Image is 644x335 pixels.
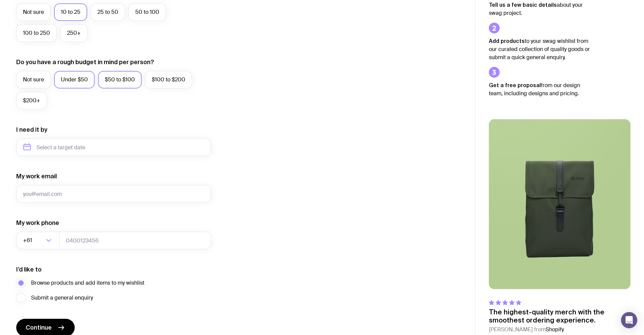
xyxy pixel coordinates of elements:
[98,71,142,88] label: $50 to $100
[16,126,47,134] label: I need it by
[489,38,525,44] strong: Add products
[33,232,44,249] input: Search for option
[16,92,47,109] label: $200+
[31,294,93,302] span: Submit a general enquiry
[91,3,125,21] label: 25 to 50
[621,312,637,328] div: Open Intercom Messenger
[546,326,564,333] span: Shopify
[16,219,59,227] label: My work phone
[31,279,144,287] span: Browse products and add items to my wishlist
[128,3,166,21] label: 50 to 100
[16,24,57,42] label: 100 to 250
[145,71,192,88] label: $100 to $200
[16,71,51,88] label: Not sure
[26,324,52,332] span: Continue
[54,71,95,88] label: Under $50
[489,1,590,17] p: about your swag project.
[489,81,590,98] p: from our design team, including designs and pricing.
[489,37,590,61] p: to your swag wishlist from our curated collection of quality goods or submit a quick general enqu...
[59,232,211,249] input: 0400123456
[16,232,59,249] div: Search for option
[489,2,557,8] strong: Tell us a few basic details
[60,24,88,42] label: 250+
[23,232,33,249] span: +61
[16,185,211,203] input: you@email.com
[16,172,57,180] label: My work email
[16,58,154,66] label: Do you have a rough budget in mind per person?
[54,3,87,21] label: 10 to 25
[16,265,42,274] label: I’d like to
[16,3,51,21] label: Not sure
[16,138,211,156] input: Select a target date
[489,308,630,324] p: The highest-quality merch with the smoothest ordering experience.
[489,326,630,334] cite: [PERSON_NAME] from
[489,82,541,88] strong: Get a free proposal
